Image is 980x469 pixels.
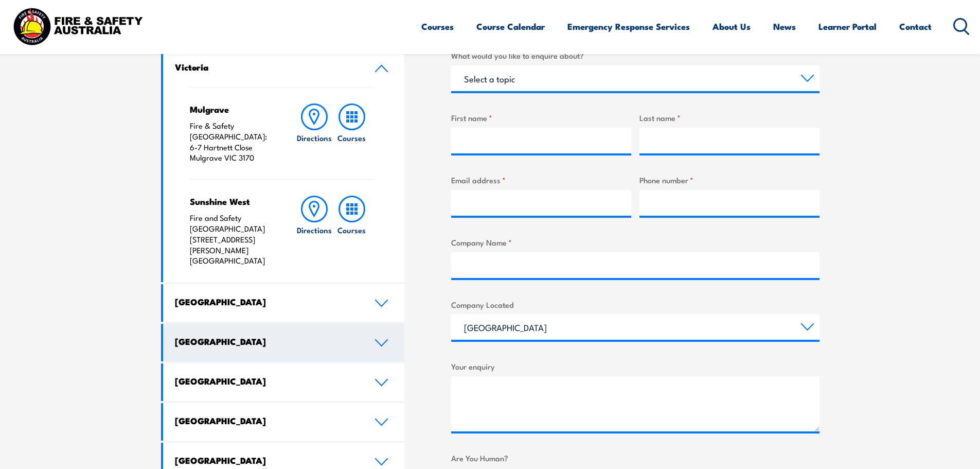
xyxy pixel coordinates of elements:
h4: [GEOGRAPHIC_DATA] [175,336,359,347]
a: Courses [333,196,370,266]
h4: Sunshine West [190,196,276,207]
a: [GEOGRAPHIC_DATA] [163,363,405,401]
label: Are You Human? [451,452,819,464]
a: About Us [712,13,751,40]
a: Learner Portal [818,13,877,40]
h4: [GEOGRAPHIC_DATA] [175,455,359,466]
a: Emergency Response Services [567,13,690,40]
a: News [773,13,796,40]
a: Victoria [163,49,405,87]
h6: Courses [337,224,366,235]
label: Phone number [639,174,819,186]
a: [GEOGRAPHIC_DATA] [163,403,405,441]
a: [GEOGRAPHIC_DATA] [163,284,405,322]
a: [GEOGRAPHIC_DATA] [163,324,405,361]
a: Directions [296,196,333,266]
p: Fire & Safety [GEOGRAPHIC_DATA]: 6-7 Hartnett Close Mulgrave VIC 3170 [190,120,276,163]
h4: Mulgrave [190,103,276,115]
h6: Directions [297,224,332,235]
h4: [GEOGRAPHIC_DATA] [175,415,359,426]
label: Your enquiry [451,360,819,372]
h4: Victoria [175,61,359,73]
label: Company Located [451,299,819,310]
h4: [GEOGRAPHIC_DATA] [175,296,359,307]
h6: Directions [297,132,332,143]
h4: [GEOGRAPHIC_DATA] [175,375,359,387]
a: Contact [899,13,932,40]
a: Courses [421,13,454,40]
p: Fire and Safety [GEOGRAPHIC_DATA] [STREET_ADDRESS][PERSON_NAME] [GEOGRAPHIC_DATA] [190,213,276,266]
label: Email address [451,174,631,186]
label: Company Name [451,236,819,248]
a: Courses [333,103,370,163]
label: What would you like to enquire about? [451,49,819,61]
a: Course Calendar [476,13,545,40]
a: Directions [296,103,333,163]
h6: Courses [337,132,366,143]
label: Last name [639,112,819,124]
label: First name [451,112,631,124]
